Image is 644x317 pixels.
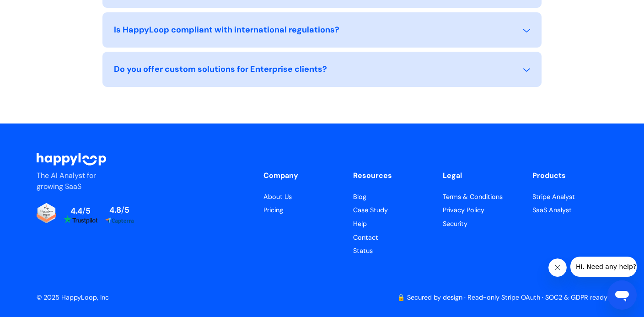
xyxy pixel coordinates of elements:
div: Do you offer custom solutions for Enterprise clients? [114,63,327,75]
a: Read reviews about HappyLoop on Capterra [105,206,134,224]
iframe: Close message [548,258,567,277]
a: Read HappyLoop case studies [353,205,428,215]
a: HappyLoop's Privacy Policy [443,205,518,215]
div: Legal [443,170,518,181]
span: / [82,206,86,216]
div: © 2025 HappyLoop, Inc [37,293,109,303]
a: Read reviews about HappyLoop on Tekpon [37,203,56,228]
a: View HappyLoop pricing plans [263,205,338,215]
a: HappyLoop's Terms & Conditions [532,192,607,202]
a: HappyLoop's Privacy Policy [532,205,607,215]
div: 4.8 5 [109,206,129,215]
a: Read reviews about HappyLoop on Trustpilot [64,207,97,224]
a: Learn more about HappyLoop [263,192,338,202]
div: 4.4 5 [70,207,91,215]
a: Contact HappyLoop support [353,233,428,243]
iframe: Message from company [570,257,637,277]
a: 🔒 Secured by design · Read-only Stripe OAuth · SOC2 & GDPR ready [397,293,607,301]
span: / [121,205,124,215]
a: Get help with HappyLoop [353,219,428,229]
p: The AI Analyst for growing SaaS [37,170,112,192]
a: HappyLoop's Status [353,246,428,256]
a: HappyLoop's Terms & Conditions [443,192,518,202]
a: Read HappyLoop case studies [353,192,428,202]
div: Is HappyLoop compliant with international regulations? [114,24,339,36]
a: HappyLoop's Security Page [443,219,518,229]
div: Resources [353,170,428,181]
iframe: Button to launch messaging window [607,280,637,310]
div: Products [532,170,607,181]
div: Company [263,170,338,181]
